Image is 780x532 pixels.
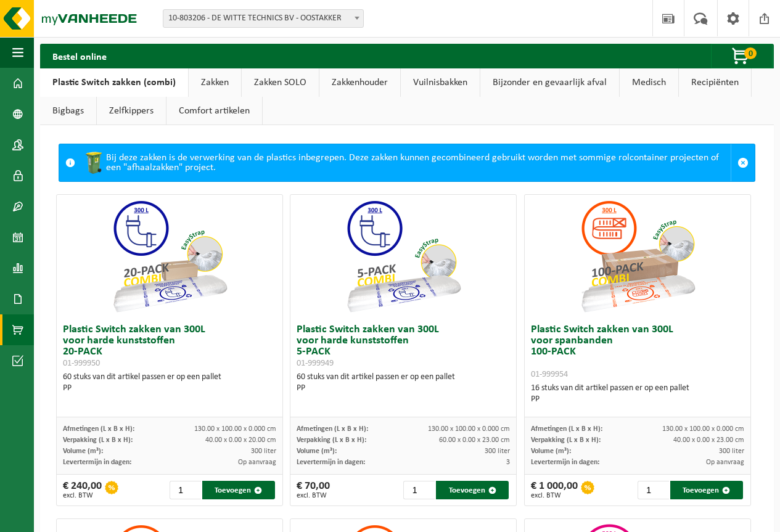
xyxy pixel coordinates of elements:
[706,459,744,466] span: Op aanvraag
[40,68,188,97] a: Plastic Switch zakken (combi)
[63,324,276,369] h3: Plastic Switch zakken van 300L voor harde kunststoffen 20-PACK
[297,459,365,466] span: Levertermijn in dagen:
[531,324,744,380] h3: Plastic Switch zakken van 300L voor spanbanden 100-PACK
[163,10,363,27] span: 10-803206 - DE WITTE TECHNICS BV - OOSTAKKER
[63,372,276,394] div: 60 stuks van dit artikel passen er op een pallet
[81,144,731,181] div: Bij deze zakken is de verwerking van de plastics inbegrepen. Deze zakken kunnen gecombineerd gebr...
[166,97,262,125] a: Comfort artikelen
[63,425,134,433] span: Afmetingen (L x B x H):
[297,383,510,394] div: PP
[576,195,699,318] img: 01-999954
[63,459,131,466] span: Levertermijn in dagen:
[531,459,599,466] span: Levertermijn in dagen:
[242,68,319,97] a: Zakken SOLO
[531,394,744,405] div: PP
[297,436,366,444] span: Verpakking (L x B x H):
[40,97,96,125] a: Bigbags
[531,425,602,433] span: Afmetingen (L x B x H):
[63,481,102,499] div: € 240,00
[506,459,510,466] span: 3
[40,44,119,68] h2: Bestel online
[744,47,757,59] span: 0
[297,492,330,499] span: excl. BTW
[238,459,276,466] span: Op aanvraag
[297,425,368,433] span: Afmetingen (L x B x H):
[63,492,102,499] span: excl. BTW
[531,481,578,499] div: € 1 000,00
[436,481,509,499] button: Toevoegen
[170,481,201,499] input: 1
[531,448,571,455] span: Volume (m³):
[297,324,510,369] h3: Plastic Switch zakken van 300L voor harde kunststoffen 5-PACK
[531,492,578,499] span: excl. BTW
[401,68,480,97] a: Vuilnisbakken
[531,383,744,405] div: 16 stuks van dit artikel passen er op een pallet
[673,436,744,444] span: 40.00 x 0.00 x 23.00 cm
[205,436,276,444] span: 40.00 x 0.00 x 20.00 cm
[620,68,678,97] a: Medisch
[319,68,400,97] a: Zakkenhouder
[81,150,106,175] img: WB-0240-HPE-GN-50.png
[439,436,510,444] span: 60.00 x 0.00 x 23.00 cm
[403,481,435,499] input: 1
[342,195,465,318] img: 01-999949
[531,436,601,444] span: Verpakking (L x B x H):
[428,425,510,433] span: 130.00 x 100.00 x 0.000 cm
[485,448,510,455] span: 300 liter
[719,448,744,455] span: 300 liter
[531,370,568,379] span: 01-999954
[194,425,276,433] span: 130.00 x 100.00 x 0.000 cm
[108,195,231,318] img: 01-999950
[638,481,669,499] input: 1
[297,372,510,394] div: 60 stuks van dit artikel passen er op een pallet
[163,9,364,28] span: 10-803206 - DE WITTE TECHNICS BV - OOSTAKKER
[202,481,275,499] button: Toevoegen
[670,481,743,499] button: Toevoegen
[297,481,330,499] div: € 70,00
[679,68,751,97] a: Recipiënten
[63,359,100,368] span: 01-999950
[297,448,337,455] span: Volume (m³):
[711,44,773,68] button: 0
[63,448,103,455] span: Volume (m³):
[63,436,133,444] span: Verpakking (L x B x H):
[63,383,276,394] div: PP
[662,425,744,433] span: 130.00 x 100.00 x 0.000 cm
[480,68,619,97] a: Bijzonder en gevaarlijk afval
[97,97,166,125] a: Zelfkippers
[297,359,334,368] span: 01-999949
[251,448,276,455] span: 300 liter
[731,144,755,181] a: Sluit melding
[189,68,241,97] a: Zakken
